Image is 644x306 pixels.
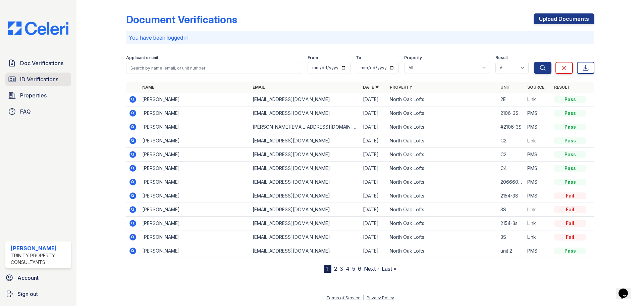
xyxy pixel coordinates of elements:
div: Pass [554,96,586,103]
a: Privacy Policy [367,295,394,300]
td: [EMAIL_ADDRESS][DOMAIN_NAME] [250,203,360,217]
div: Pass [554,151,586,158]
span: Doc Verifications [20,59,63,67]
label: Result [495,55,508,60]
td: [PERSON_NAME] [140,203,250,217]
a: Result [554,85,570,90]
td: C4 [498,162,525,175]
td: [DATE] [360,148,387,162]
a: Name [142,85,154,90]
td: PMS [525,120,551,134]
a: Property [390,85,412,90]
a: 6 [358,265,361,272]
td: [EMAIL_ADDRESS][DOMAIN_NAME] [250,217,360,230]
td: C2 [498,148,525,162]
td: [EMAIL_ADDRESS][DOMAIN_NAME] [250,189,360,203]
td: C2 [498,134,525,148]
td: PMS [525,175,551,189]
a: Source [527,85,544,90]
a: ID Verifications [5,73,71,86]
a: 4 [346,265,350,272]
td: [PERSON_NAME][EMAIL_ADDRESS][DOMAIN_NAME] [250,120,360,134]
td: [DATE] [360,162,387,175]
div: Fail [554,220,586,227]
td: [PERSON_NAME] [140,148,250,162]
a: Email [253,85,265,90]
td: 3S [498,203,525,217]
div: Trinity Property Consultants [11,252,68,266]
td: North Oak Lofts [387,217,497,230]
td: [EMAIL_ADDRESS][DOMAIN_NAME] [250,230,360,244]
td: [DATE] [360,175,387,189]
a: Next › [364,265,379,272]
a: Sign out [3,287,74,301]
div: Pass [554,124,586,130]
td: [PERSON_NAME] [140,175,250,189]
td: 20666066 [498,175,525,189]
label: To [356,55,361,60]
label: Applicant or unit [126,55,158,60]
td: Link [525,203,551,217]
td: [EMAIL_ADDRESS][DOMAIN_NAME] [250,175,360,189]
a: 3 [340,265,343,272]
span: ID Verifications [20,75,58,83]
td: 2154-3s [498,217,525,230]
td: [DATE] [360,106,387,120]
td: North Oak Lofts [387,93,497,106]
label: From [308,55,318,60]
a: Upload Documents [534,13,594,24]
td: [DATE] [360,134,387,148]
td: [PERSON_NAME] [140,217,250,230]
div: Pass [554,137,586,144]
div: Pass [554,165,586,172]
td: 2154-3S [498,189,525,203]
td: Link [525,93,551,106]
td: PMS [525,106,551,120]
span: Sign out [17,290,38,298]
td: [PERSON_NAME] [140,230,250,244]
td: [DATE] [360,189,387,203]
td: [PERSON_NAME] [140,120,250,134]
td: 2E [498,93,525,106]
a: Date ▼ [363,85,379,90]
td: [EMAIL_ADDRESS][DOMAIN_NAME] [250,134,360,148]
td: North Oak Lofts [387,203,497,217]
a: Account [3,271,74,285]
label: Property [404,55,422,60]
div: 1 [324,265,331,273]
td: North Oak Lofts [387,244,497,258]
div: Fail [554,206,586,213]
td: [EMAIL_ADDRESS][DOMAIN_NAME] [250,93,360,106]
td: Link [525,134,551,148]
td: Link [525,230,551,244]
td: [DATE] [360,244,387,258]
div: Fail [554,234,586,241]
td: North Oak Lofts [387,162,497,175]
a: 2 [334,265,337,272]
div: Pass [554,110,586,117]
div: Document Verifications [126,13,237,26]
td: [DATE] [360,230,387,244]
p: You have been logged in [129,34,592,42]
td: North Oak Lofts [387,120,497,134]
td: [EMAIL_ADDRESS][DOMAIN_NAME] [250,244,360,258]
td: Link [525,217,551,230]
td: PMS [525,189,551,203]
a: FAQ [5,105,71,118]
td: #2106-3S [498,120,525,134]
td: [DATE] [360,203,387,217]
td: PMS [525,148,551,162]
span: FAQ [20,107,31,116]
div: | [363,295,364,300]
td: North Oak Lofts [387,175,497,189]
td: 2106-3S [498,106,525,120]
td: [PERSON_NAME] [140,93,250,106]
div: [PERSON_NAME] [11,244,68,252]
a: Properties [5,89,71,102]
td: North Oak Lofts [387,148,497,162]
td: [DATE] [360,217,387,230]
td: North Oak Lofts [387,134,497,148]
td: North Oak Lofts [387,189,497,203]
td: [PERSON_NAME] [140,134,250,148]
